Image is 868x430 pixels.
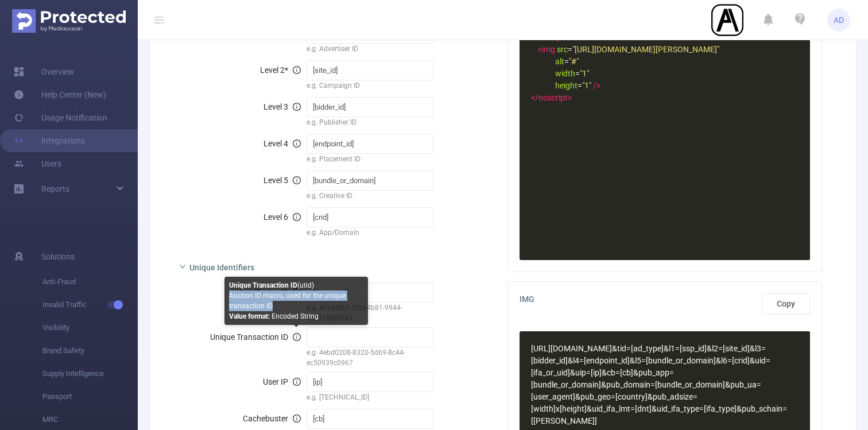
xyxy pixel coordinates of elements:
[14,129,85,152] a: Integrations
[762,293,810,314] button: Copy
[229,312,270,320] b: Value format:
[293,414,301,423] i: icon: info-circle
[42,385,138,408] span: Passport
[555,69,575,78] span: width
[229,311,363,321] p: Encoded String
[42,316,138,339] span: Visibility
[42,362,138,385] span: Supply Intelligence
[602,368,615,377] span: &cb
[170,254,494,278] div: icon: rightUnique Identifiers
[42,339,138,362] span: Brand Safety
[648,392,693,401] span: &pub_adsize
[555,81,578,90] span: height
[630,356,641,365] span: &l5
[243,414,301,423] span: Cachebuster
[293,140,301,148] i: icon: info-circle
[210,332,301,342] span: Unique Transaction ID
[12,9,126,33] img: Protected Media
[531,57,579,66] span: =
[531,45,719,54] span: =
[229,290,363,311] p: Auction ID macro, used for the unique transaction ID
[557,45,568,54] span: src
[307,191,434,203] div: e.g. Creative ID
[555,57,564,66] span: alt
[263,176,301,185] span: Level 5
[531,93,538,102] span: </
[601,380,650,389] span: &pub_domain
[14,83,106,106] a: Help Center (New)
[293,176,301,184] i: icon: info-circle
[293,66,301,74] i: icon: info-circle
[568,356,579,365] span: &l4
[307,44,434,56] div: e.g. Advertiser ID
[293,213,301,221] i: icon: info-circle
[750,344,761,353] span: &l3
[587,404,630,413] span: &uid_ifa_lmt
[633,368,669,377] span: &pub_app
[41,184,69,193] span: Reports
[572,45,719,54] span: "[URL][DOMAIN_NAME][PERSON_NAME]"
[737,404,782,413] span: &pub_schain
[307,392,434,405] div: e.g. [TECHNICAL_ID]
[179,263,186,270] i: icon: right
[41,177,69,200] a: Reports
[14,60,74,83] a: Overview
[568,93,572,102] span: >
[834,9,844,32] span: AD
[582,81,591,90] span: "1"
[580,69,589,78] span: "1"
[307,227,434,240] div: e.g. App/Domain
[664,344,675,353] span: &l1
[538,93,568,102] span: noscript
[531,344,787,425] span: [URL][DOMAIN_NAME] =[ad_type] =[ssp_id] =[site_id] =[bidder_id] =[endpoint_id] =[bundle_or_domain...
[263,139,301,148] span: Level 4
[570,368,586,377] span: &uip
[520,293,810,314] span: IMG
[229,281,297,289] b: Unique Transaction ID
[260,65,301,75] span: Level 2
[263,377,301,386] span: User IP
[652,404,699,413] span: &uid_ifa_type
[542,45,555,54] span: img
[42,293,138,316] span: Invalid Traffic
[716,356,727,365] span: &l6
[725,380,757,389] span: &pub_ua
[531,81,600,90] span: =
[293,378,301,386] i: icon: info-circle
[750,356,766,365] span: &uid
[307,154,434,166] div: e.g. Placement ID
[612,344,626,353] span: &tid
[307,303,434,323] div: e.g. 42a85fa2-20cf-4b81-9944-1c8315d6f043
[42,270,138,293] span: Anti-Fraud
[569,57,579,66] span: "#"
[263,102,301,111] span: Level 3
[41,245,75,268] span: Solutions
[14,152,61,175] a: Users
[307,117,434,130] div: e.g. Publisher ID
[538,45,542,54] span: <
[263,212,301,222] span: Level 6
[575,392,611,401] span: &pub_geo
[707,344,718,353] span: &l2
[307,80,434,93] div: e.g. Campaign ID
[293,103,301,111] i: icon: info-circle
[307,347,434,368] div: e.g. 4ebd0208-8320-5d69-8c44-ec50939c0967
[531,69,589,78] span: =
[593,81,600,90] span: />
[229,280,363,290] p: ( utid )
[293,333,301,341] i: icon: info-circle
[14,106,107,129] a: Usage Notification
